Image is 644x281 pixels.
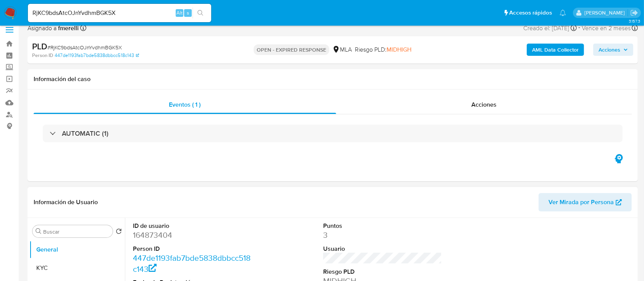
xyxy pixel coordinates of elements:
b: Person ID [32,52,53,59]
span: # RjKC9bdsAtcOJnYvdhmBGK5X [47,44,122,51]
input: Buscar usuario o caso... [28,8,211,18]
button: AML Data Collector [527,44,584,56]
span: Alt [176,9,183,16]
span: - [578,23,580,33]
dd: 164873404 [133,230,252,240]
a: 447de1193fab7bde5838dbbcc518c143 [55,52,139,59]
span: MIDHIGH [387,45,411,54]
h1: Información de Usuario [34,198,98,206]
span: Ver Mirada por Persona [549,193,614,211]
span: Acciones [471,100,497,109]
span: Acciones [599,44,620,56]
h1: Información del caso [34,75,632,83]
a: Salir [630,9,638,17]
dt: ID de usuario [133,222,252,230]
b: AML Data Collector [532,44,579,56]
a: 447de1193fab7bde5838dbbcc518c143 [133,252,251,274]
a: Notificaciones [560,10,566,16]
button: Ver Mirada por Persona [539,193,632,211]
span: s [187,9,189,16]
dt: Person ID [133,245,252,253]
dt: Riesgo PLD [323,268,442,276]
button: Acciones [593,44,633,56]
button: General [29,240,125,259]
span: Eventos ( 1 ) [169,100,201,109]
dt: Puntos [323,222,442,230]
button: Volver al orden por defecto [116,228,122,237]
span: Vence en 2 meses [582,24,631,32]
dd: 3 [323,230,442,240]
input: Buscar [43,228,110,235]
b: fmerelli [57,24,79,32]
p: OPEN - EXPIRED RESPONSE [254,44,329,55]
button: Buscar [36,228,42,234]
p: florencia.merelli@mercadolibre.com [584,9,628,16]
span: Accesos rápidos [509,9,552,17]
span: 3.157.3 [629,18,640,24]
span: Asignado a [28,24,79,32]
div: Creado el: [DATE] [523,23,577,33]
button: search-icon [193,8,208,18]
div: MLA [332,45,352,54]
div: AUTOMATIC (1) [43,125,623,142]
h3: AUTOMATIC (1) [62,129,108,138]
dt: Usuario [323,245,442,253]
b: PLD [32,40,47,52]
button: KYC [29,259,125,277]
span: Riesgo PLD: [355,45,411,54]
